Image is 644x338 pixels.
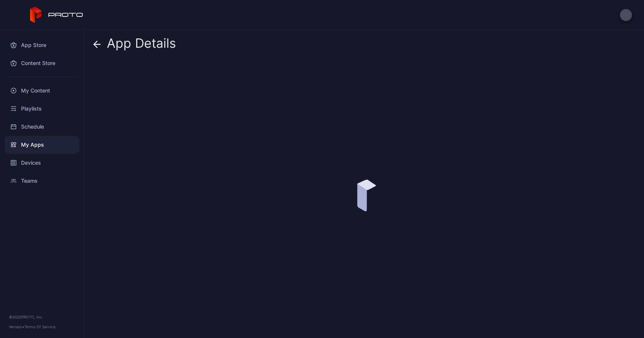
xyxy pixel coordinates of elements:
[24,324,56,329] a: Terms Of Service
[5,54,79,72] a: Content Store
[5,36,79,54] a: App Store
[5,154,79,172] a: Devices
[5,136,79,154] a: My Apps
[5,172,79,190] a: Teams
[5,118,79,136] a: Schedule
[5,100,79,118] a: Playlists
[93,36,176,54] div: App Details
[9,314,75,320] div: © 2025 PROTO, Inc.
[9,324,24,329] span: Version •
[5,82,79,100] a: My Content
